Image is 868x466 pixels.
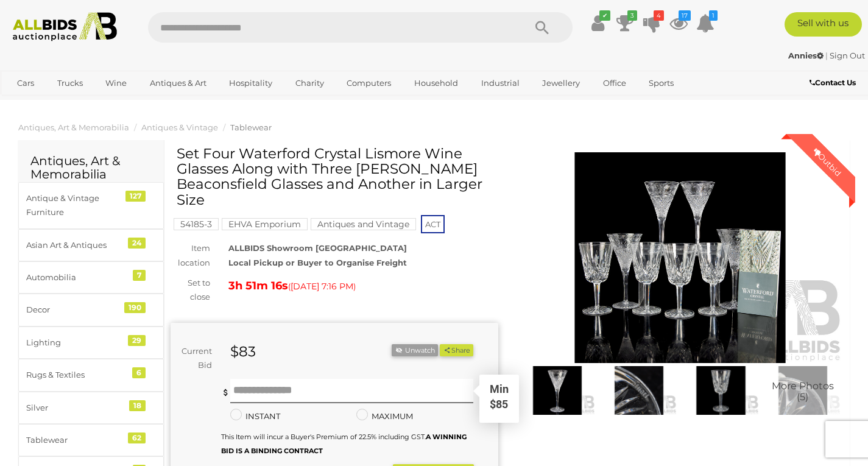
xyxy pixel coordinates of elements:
[810,78,856,87] b: Contact Us
[26,270,127,284] div: Automobilia
[18,327,164,359] a: Lighting 29
[171,344,221,373] div: Current Bid
[595,73,634,93] a: Office
[230,343,256,360] strong: $83
[788,51,825,60] a: Annies
[627,10,637,21] i: 3
[228,258,407,267] strong: Local Pickup or Buyer to Organise Freight
[709,10,718,21] i: 1
[339,73,399,93] a: Computers
[18,392,164,424] a: Silver 18
[26,368,127,382] div: Rugs & Textiles
[7,12,123,41] img: Allbids.com.au
[49,73,91,93] a: Trucks
[128,335,146,346] div: 29
[128,432,146,443] div: 62
[18,359,164,391] a: Rugs & Textiles 6
[534,73,588,93] a: Jewellery
[356,409,413,423] label: MAXIMUM
[288,73,332,93] a: Charity
[124,302,146,313] div: 190
[125,191,146,202] div: 127
[440,344,473,357] button: Share
[825,51,828,60] span: |
[26,336,127,350] div: Lighting
[222,218,308,230] mark: EHVA Emporium
[18,261,164,294] a: Automobilia 7
[517,152,844,363] img: Set Four Waterford Crystal Lismore Wine Glasses Along with Three Stuart Crystal Beaconsfield Glas...
[601,366,677,415] img: Set Four Waterford Crystal Lismore Wine Glasses Along with Three Stuart Crystal Beaconsfield Glas...
[177,146,495,208] h1: Set Four Waterford Crystal Lismore Wine Glasses Along with Three [PERSON_NAME] Beaconsfield Glass...
[26,238,127,252] div: Asian Art & Antiques
[221,73,280,93] a: Hospitality
[696,12,715,34] a: 1
[392,344,438,357] li: Unwatch this item
[788,51,824,60] strong: Annies
[128,238,146,249] div: 24
[18,294,164,326] a: Decor 190
[616,12,634,34] a: 3
[291,281,353,292] span: [DATE] 7:16 PM
[520,366,595,415] img: Set Four Waterford Crystal Lismore Wine Glasses Along with Three Stuart Crystal Beaconsfield Glas...
[230,409,280,423] label: INSTANT
[679,10,691,21] i: 17
[129,400,146,411] div: 18
[228,243,407,253] strong: ALLBIDS Showroom [GEOGRAPHIC_DATA]
[599,10,610,21] i: ✔
[473,73,528,93] a: Industrial
[641,73,682,93] a: Sports
[481,381,518,422] div: Min $85
[392,344,438,357] button: Unwatch
[132,367,146,378] div: 6
[288,281,356,291] span: ( )
[799,134,855,190] div: Outbid
[142,73,214,93] a: Antiques & Art
[421,215,445,233] span: ACT
[228,279,288,292] strong: 3h 51m 16s
[311,219,416,229] a: Antiques and Vintage
[643,12,661,34] a: 4
[18,122,129,132] a: Antiques, Art & Memorabilia
[161,276,219,305] div: Set to close
[654,10,664,21] i: 4
[26,433,127,447] div: Tablewear
[512,12,573,43] button: Search
[26,303,127,317] div: Decor
[772,381,834,403] span: More Photos (5)
[230,122,272,132] a: Tablewear
[683,366,758,415] img: Set Four Waterford Crystal Lismore Wine Glasses Along with Three Stuart Crystal Beaconsfield Glas...
[30,154,152,181] h2: Antiques, Art & Memorabilia
[18,229,164,261] a: Asian Art & Antiques 24
[222,219,308,229] a: EHVA Emporium
[765,366,841,415] img: Set Four Waterford Crystal Lismore Wine Glasses Along with Three Stuart Crystal Beaconsfield Glas...
[221,432,467,455] small: This Item will incur a Buyer's Premium of 22.5% including GST.
[9,93,111,113] a: [GEOGRAPHIC_DATA]
[830,51,865,60] a: Sign Out
[133,270,146,281] div: 7
[311,218,416,230] mark: Antiques and Vintage
[9,73,42,93] a: Cars
[589,12,607,34] a: ✔
[765,366,841,415] a: More Photos(5)
[406,73,466,93] a: Household
[97,73,135,93] a: Wine
[26,401,127,415] div: Silver
[18,424,164,456] a: Tablewear 62
[785,12,863,37] a: Sell with us
[810,76,859,90] a: Contact Us
[669,12,688,34] a: 17
[174,219,219,229] a: 54185-3
[26,191,127,220] div: Antique & Vintage Furniture
[18,182,164,229] a: Antique & Vintage Furniture 127
[174,218,219,230] mark: 54185-3
[161,241,219,270] div: Item location
[141,122,218,132] a: Antiques & Vintage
